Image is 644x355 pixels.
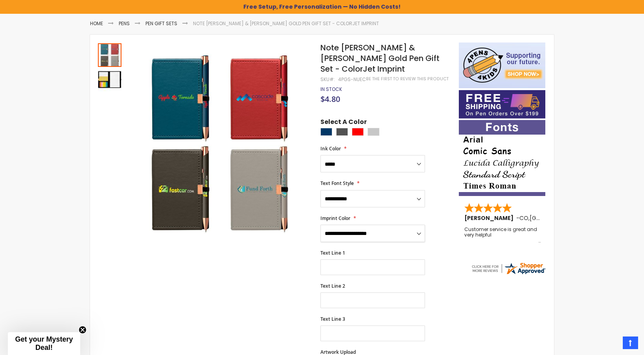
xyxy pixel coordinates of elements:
[464,214,516,222] span: [PERSON_NAME]
[320,145,341,152] span: Ink Color
[459,43,545,88] img: 4pens 4 kids
[471,270,546,277] a: 4pens.com certificate URL
[336,128,348,136] div: Gunmetal
[320,86,342,92] div: Availability
[516,214,587,222] span: - ,
[530,214,587,222] span: [GEOGRAPHIC_DATA]
[471,261,546,275] img: 4pens.com widget logo
[519,214,528,222] span: CO
[98,43,122,67] div: Note Caddy & Crosby Rose Gold Pen Gift Set - ColorJet Imprint
[366,76,449,82] a: Be the first to review this product
[119,20,130,27] a: Pens
[368,128,379,136] div: Silver
[90,20,103,27] a: Home
[320,76,335,83] strong: SKU
[459,120,545,196] img: font-personalization-examples
[320,180,354,187] span: Text Font Style
[320,250,345,256] span: Text Line 1
[320,283,345,289] span: Text Line 2
[15,335,73,351] span: Get your Mystery Deal!
[320,128,332,136] div: Navy Blue
[320,215,350,222] span: Imprint Color
[98,67,121,91] div: Note Caddy & Crosby Rose Gold Pen Gift Set - ColorJet Imprint
[320,86,342,92] span: In stock
[338,76,366,83] div: 4PGS-NUEC
[8,332,80,355] div: Get your Mystery Deal!Close teaser
[623,337,638,349] a: Top
[320,316,345,322] span: Text Line 3
[464,227,541,244] div: Customer service is great and very helpful
[459,90,545,118] img: Free shipping on orders over $199
[352,128,364,136] div: Red
[79,326,86,334] button: Close teaser
[98,68,121,91] img: Note Caddy & Crosby Rose Gold Pen Gift Set - ColorJet Imprint
[193,20,379,27] li: Note [PERSON_NAME] & [PERSON_NAME] Gold Pen Gift Set - ColorJet Imprint
[145,20,177,27] a: Pen Gift Sets
[130,54,310,234] img: Note Caddy & Crosby Rose Gold Pen Gift Set - ColorJet Imprint
[320,118,367,128] span: Select A Color
[320,42,440,74] span: Note [PERSON_NAME] & [PERSON_NAME] Gold Pen Gift Set - ColorJet Imprint
[320,94,340,104] span: $4.80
